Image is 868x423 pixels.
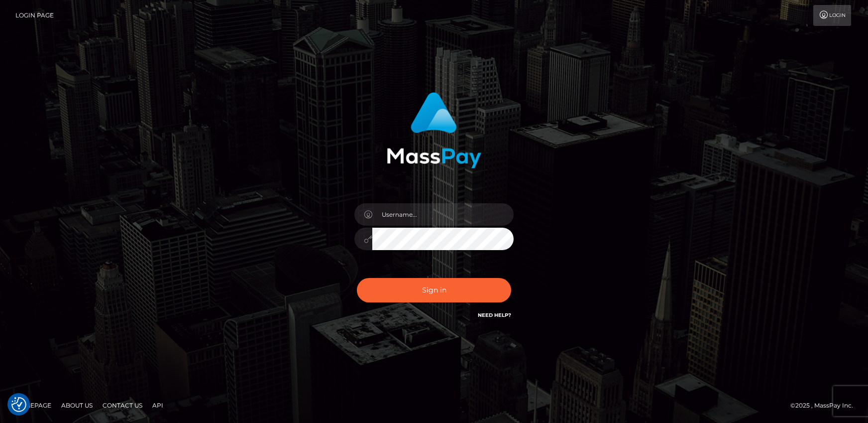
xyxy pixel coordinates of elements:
a: About Us [57,398,97,413]
button: Consent Preferences [11,397,26,412]
a: Login [813,5,851,26]
a: Need Help? [478,312,511,318]
a: Contact Us [99,398,146,413]
img: MassPay Login [387,92,481,168]
div: © 2025 , MassPay Inc. [790,400,861,411]
a: Login Page [15,5,54,26]
a: API [148,398,167,413]
a: Homepage [11,398,55,413]
img: Revisit consent button [11,397,26,412]
button: Sign in [357,278,511,302]
input: Username... [372,203,514,226]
